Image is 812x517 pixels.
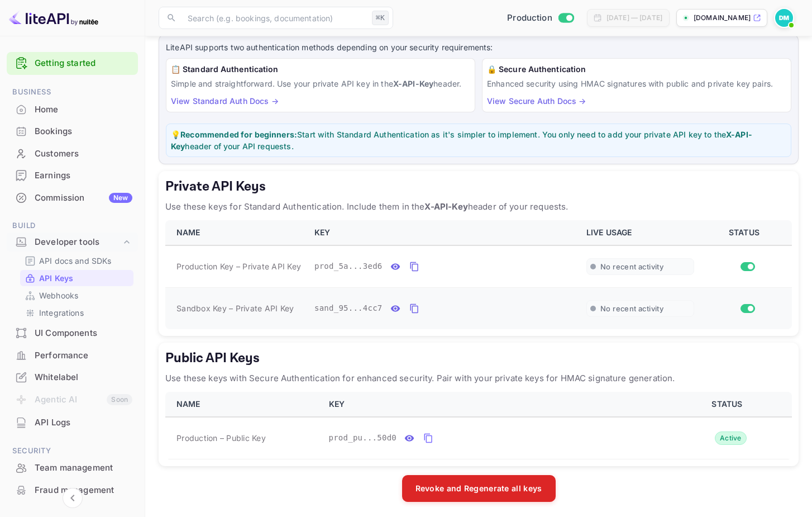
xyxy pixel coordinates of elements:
th: NAME [165,220,308,245]
div: Whitelabel [35,371,132,384]
a: UI Components [7,322,138,343]
input: Search (e.g. bookings, documentation) [181,7,367,29]
strong: X-API-Key [424,201,467,212]
div: CommissionNew [7,187,138,209]
th: NAME [165,392,322,417]
div: Whitelabel [7,367,138,388]
span: Build [7,220,138,232]
span: No recent activity [600,262,663,272]
p: Enhanced security using HMAC signatures with public and private key pairs. [487,78,786,89]
span: prod_pu...50d0 [329,432,397,444]
div: ⌘K [372,11,389,25]
a: API docs and SDKs [25,255,129,267]
a: API Keys [25,272,129,284]
div: Switch to Sandbox mode [503,12,578,25]
div: Fraud management [35,484,132,497]
a: CommissionNew [7,187,138,208]
span: prod_5a...3ed6 [314,260,383,272]
a: Home [7,99,138,120]
div: Earnings [7,165,138,187]
div: UI Components [35,327,132,340]
p: [DOMAIN_NAME] [694,13,751,23]
a: Getting started [35,57,132,70]
div: API docs and SDKs [20,253,133,269]
div: API Logs [35,416,132,429]
div: [DATE] — [DATE] [606,13,662,23]
a: Bookings [7,121,138,141]
p: API Keys [39,272,73,284]
p: 💡 Start with Standard Authentication as it's simpler to implement. You only need to add your priv... [171,129,786,152]
div: Integrations [20,305,133,321]
div: Webhooks [20,287,133,303]
span: Sandbox Key – Private API Key [176,302,294,314]
p: Integrations [39,307,84,319]
p: Simple and straightforward. Use your private API key in the header. [171,78,470,89]
h6: 📋 Standard Authentication [171,63,470,75]
span: Production [507,12,552,25]
div: API Keys [20,270,133,286]
div: Developer tools [7,233,138,252]
div: Customers [7,143,138,165]
a: Earnings [7,165,138,186]
a: Team management [7,457,138,478]
span: sand_95...4cc7 [314,302,383,314]
a: Webhooks [25,290,129,301]
a: Fraud management [7,480,138,500]
div: Team management [7,457,138,479]
p: Webhooks [39,290,78,301]
div: Earnings [35,169,132,182]
div: Team management [35,462,132,475]
div: Performance [7,345,138,367]
th: LIVE USAGE [580,220,701,245]
div: Bookings [7,121,138,143]
div: Developer tools [35,236,121,249]
button: Collapse navigation [63,488,83,508]
strong: X-API-Key [393,79,433,88]
a: API Logs [7,412,138,433]
table: private api keys table [165,220,792,329]
span: Business [7,86,138,98]
strong: X-API-Key [171,130,752,151]
div: Home [35,103,132,116]
th: KEY [322,392,667,417]
div: Fraud management [7,480,138,501]
a: Whitelabel [7,367,138,387]
img: LiteAPI logo [9,9,98,27]
span: Security [7,445,138,457]
div: Performance [35,349,132,362]
a: Customers [7,143,138,164]
h6: 🔒 Secure Authentication [487,63,786,75]
div: API Logs [7,412,138,434]
p: LiteAPI supports two authentication methods depending on your security requirements: [166,41,791,54]
p: API docs and SDKs [39,255,112,267]
span: Production Key – Private API Key [176,260,301,272]
th: KEY [308,220,580,245]
div: Home [7,99,138,121]
div: UI Components [7,322,138,344]
div: Active [715,431,747,445]
div: Customers [35,148,132,160]
strong: Recommended for beginners: [180,130,297,139]
span: No recent activity [600,304,663,314]
h5: Private API Keys [165,178,792,196]
a: Integrations [25,307,129,319]
span: Production – Public Key [176,432,266,444]
th: STATUS [701,220,792,245]
div: Getting started [7,52,138,75]
div: Commission [35,192,132,205]
img: Deyan Mihaylov [775,9,793,27]
th: STATUS [667,392,792,417]
p: Use these keys with Secure Authentication for enhanced security. Pair with your private keys for ... [165,372,792,385]
a: View Standard Auth Docs → [171,96,279,106]
a: View Secure Auth Docs → [487,96,586,106]
h5: Public API Keys [165,349,792,367]
a: Performance [7,345,138,366]
button: Revoke and Regenerate all keys [402,475,556,502]
div: New [109,193,132,203]
p: Use these keys for Standard Authentication. Include them in the header of your requests. [165,200,792,214]
div: Bookings [35,125,132,138]
table: public api keys table [165,392,792,459]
